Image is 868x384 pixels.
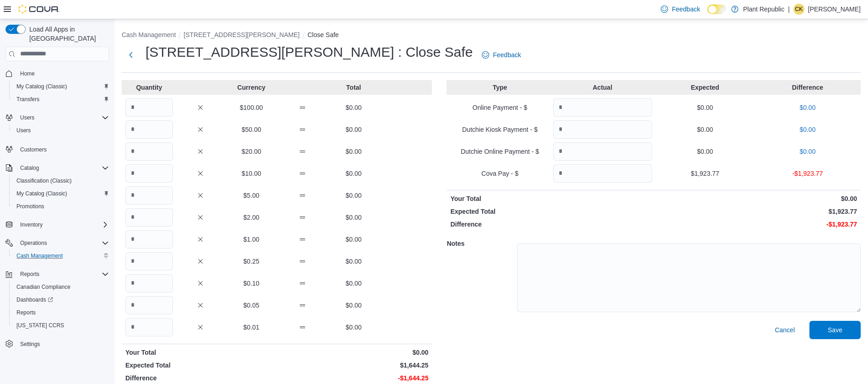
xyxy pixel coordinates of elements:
p: Your Total [450,194,652,203]
p: $0.00 [656,147,755,156]
p: $0.01 [227,323,275,332]
button: Reports [9,306,113,319]
input: Quantity [125,208,173,227]
p: $0.00 [758,103,857,112]
a: Users [13,125,34,136]
span: Operations [16,238,109,249]
p: $1,644.25 [279,361,428,370]
input: Quantity [125,164,173,183]
p: Expected Total [450,207,652,216]
button: Operations [2,237,113,249]
input: Quantity [125,296,173,314]
nav: An example of EuiBreadcrumbs [122,30,861,41]
span: Promotions [16,203,44,210]
span: Feedback [672,5,700,14]
p: $0.00 [758,147,857,156]
input: Quantity [553,142,652,161]
input: Dark Mode [707,5,727,14]
p: Dutchie Online Payment - $ [450,147,549,156]
input: Quantity [125,142,173,161]
span: Catalog [20,164,39,172]
p: $0.00 [279,348,428,357]
input: Quantity [125,120,173,139]
button: Cancel [771,321,798,339]
a: My Catalog (Classic) [13,188,71,199]
span: [US_STATE] CCRS [16,322,64,329]
span: My Catalog (Classic) [13,81,109,92]
span: Users [20,114,34,121]
a: Customers [16,144,50,155]
span: Feedback [493,50,521,59]
button: Catalog [16,162,43,173]
span: Save [828,325,842,335]
button: Reports [16,269,43,280]
p: $0.00 [330,147,377,156]
p: $0.00 [656,194,857,203]
p: $0.00 [330,125,377,134]
button: Customers [2,142,113,156]
p: Dutchie Kiosk Payment - $ [450,125,549,134]
button: Users [2,111,113,124]
p: Plant Republic [743,4,784,15]
span: Users [13,125,109,136]
p: $0.00 [330,103,377,112]
p: Actual [553,83,652,92]
a: Reports [13,307,39,318]
a: Cash Management [13,250,66,261]
a: Promotions [13,201,48,212]
input: Quantity [125,186,173,205]
span: Cash Management [16,252,63,260]
button: My Catalog (Classic) [9,187,113,200]
input: Quantity [553,98,652,117]
a: Dashboards [9,293,113,306]
span: CK [795,4,803,15]
p: $100.00 [227,103,275,112]
p: $0.00 [330,279,377,288]
span: Washington CCRS [13,320,109,331]
p: $0.00 [758,125,857,134]
p: $0.00 [330,169,377,178]
a: Home [16,68,38,79]
button: My Catalog (Classic) [9,80,113,93]
input: Quantity [553,120,652,139]
input: Quantity [125,230,173,249]
span: Customers [20,146,47,153]
button: Users [16,112,38,123]
span: Reports [16,309,36,316]
p: $2.00 [227,213,275,222]
h5: Notes [447,234,515,253]
span: Operations [20,239,47,247]
button: Home [2,67,113,80]
p: $1,923.77 [656,207,857,216]
p: $1,923.77 [656,169,755,178]
span: Promotions [13,201,109,212]
h1: [STREET_ADDRESS][PERSON_NAME] : Close Safe [146,43,473,61]
span: Dark Mode [707,14,708,15]
p: $0.10 [227,279,275,288]
p: $0.00 [330,235,377,244]
button: Reports [2,268,113,281]
button: Cash Management [122,31,176,38]
input: Quantity [125,318,173,336]
p: Difference [125,373,275,383]
span: Load All Apps in [GEOGRAPHIC_DATA] [26,25,109,43]
p: $5.00 [227,191,275,200]
p: Type [450,83,549,92]
p: $0.00 [656,103,755,112]
button: Operations [16,238,51,249]
span: Transfers [13,94,109,105]
button: Canadian Compliance [9,281,113,293]
span: Classification (Classic) [13,175,109,186]
p: -$1,644.25 [279,373,428,383]
button: Inventory [2,218,113,231]
span: Cancel [775,325,795,335]
p: $10.00 [227,169,275,178]
p: Total [330,83,377,92]
p: Quantity [125,83,173,92]
span: Catalog [16,162,109,173]
p: $0.05 [227,301,275,310]
p: $0.25 [227,257,275,266]
span: Cash Management [13,250,109,261]
span: Settings [16,338,109,350]
p: $0.00 [330,301,377,310]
